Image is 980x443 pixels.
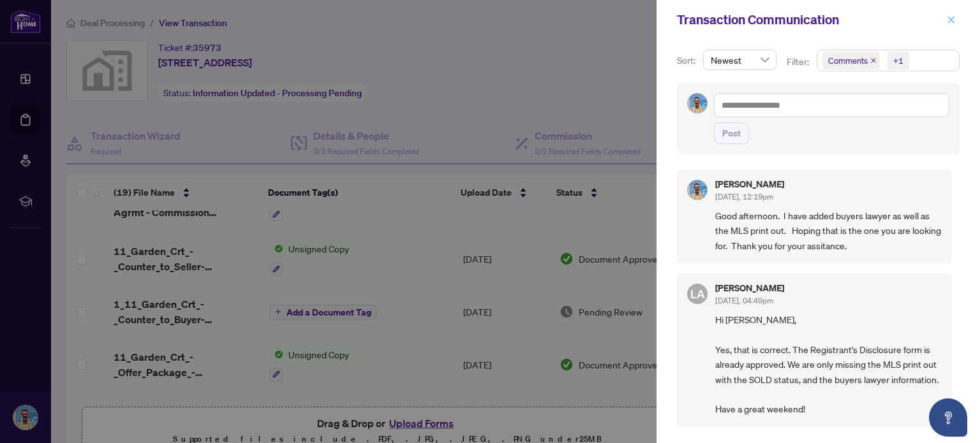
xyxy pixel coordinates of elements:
[714,122,749,144] button: Post
[828,54,868,67] span: Comments
[715,192,773,201] span: [DATE], 12:19pm
[715,180,784,189] h5: [PERSON_NAME]
[929,398,967,437] button: Open asap
[715,284,784,293] h5: [PERSON_NAME]
[688,180,707,200] img: Profile Icon
[677,54,698,68] p: Sort:
[715,312,942,417] span: Hi [PERSON_NAME], Yes, that is correct. The Registrant's Disclosure form is already approved. We ...
[822,52,880,69] span: Comments
[688,94,707,113] img: Profile Icon
[787,55,811,69] p: Filter:
[715,296,773,305] span: [DATE], 04:49pm
[870,57,877,64] span: close
[690,285,705,303] span: LA
[947,15,956,24] span: close
[893,54,903,67] div: +1
[715,208,942,253] span: Good afternoon. I have added buyers lawyer as well as the MLS print out. Hoping that is the one y...
[677,10,943,29] div: Transaction Communication
[711,50,769,69] span: Newest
